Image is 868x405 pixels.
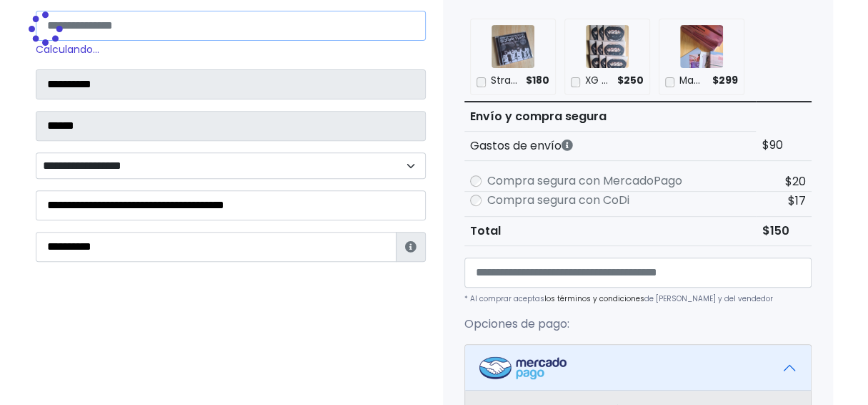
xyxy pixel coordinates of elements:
[584,74,612,88] p: XG - WOKE UP
[756,131,811,160] td: $90
[464,216,757,245] th: Total
[464,102,757,132] th: Envío y compra segura
[487,172,682,190] label: Compra segura con MercadoPago
[756,216,811,245] td: $150
[464,316,812,333] p: Opciones de pago:
[526,74,549,88] span: $180
[405,241,416,253] i: Estafeta lo usará para ponerse en contacto en caso de tener algún problema con el envío
[788,192,806,209] span: $17
[617,74,644,88] span: $250
[490,74,521,88] p: Stray Kids - Social Path
[785,173,806,190] span: $20
[680,25,723,68] img: Mamamoo - 1Micon
[562,140,573,151] i: Los gastos de envío dependen de códigos postales. ¡Te puedes llevar más productos en un solo envío !
[464,293,812,304] p: * Al comprar aceptas de [PERSON_NAME] y del vendedor
[679,74,707,88] p: Mamamoo - 1Micon
[464,131,757,160] th: Gastos de envío
[586,25,629,68] img: XG - WOKE UP
[492,25,534,68] img: Stray Kids - Social Path
[487,192,629,209] label: Compra segura con CoDi
[712,74,738,88] span: $299
[544,293,644,304] a: los términos y condiciones
[479,356,567,379] img: Mercadopago Logo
